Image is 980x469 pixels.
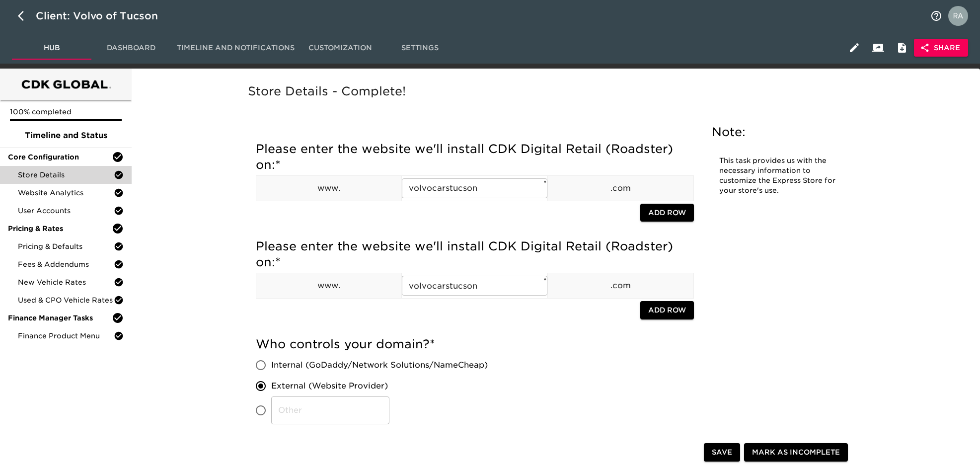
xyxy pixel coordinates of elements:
[18,259,114,269] span: Fees & Addendums
[640,301,694,319] button: Add Row
[256,280,402,292] p: www.
[8,224,112,234] span: Pricing & Rates
[18,331,114,341] span: Finance Product Menu
[18,206,114,216] span: User Accounts
[719,156,838,196] p: This task provides us with the necessary information to customize the Express Store for your stor...
[256,336,694,352] h5: Who controls your domain?
[922,42,960,54] span: Share
[8,130,124,142] span: Timeline and Status
[18,42,85,54] span: Hub
[924,4,948,28] button: notifications
[914,39,968,57] button: Share
[648,304,686,316] span: Add Row
[306,42,374,54] span: Customization
[18,170,114,180] span: Store Details
[271,359,488,371] span: Internal (GoDaddy/Network Solutions/NameCheap)
[10,107,122,117] p: 100% completed
[548,182,693,194] p: .com
[744,443,848,462] button: Mark as Incomplete
[8,313,112,323] span: Finance Manager Tasks
[18,241,114,251] span: Pricing & Defaults
[648,207,686,219] span: Add Row
[256,141,694,173] h5: Please enter the website we'll install CDK Digital Retail (Roadster) on:
[18,188,114,198] span: Website Analytics
[271,396,389,424] input: Other
[97,42,165,54] span: Dashboard
[704,443,740,462] button: Save
[248,83,860,99] h5: Store Details - Complete!
[890,36,914,60] button: Internal Notes and Comments
[866,36,890,60] button: Client View
[640,204,694,222] button: Add Row
[256,182,402,194] p: www.
[271,380,388,392] span: External (Website Provider)
[177,42,295,54] span: Timeline and Notifications
[18,295,114,305] span: Used & CPO Vehicle Rates
[712,446,732,459] span: Save
[712,124,846,140] h5: Note:
[8,152,112,162] span: Core Configuration
[386,42,453,54] span: Settings
[36,8,172,24] div: Client: Volvo of Tucson
[948,6,968,26] img: Profile
[256,238,694,270] h5: Please enter the website we'll install CDK Digital Retail (Roadster) on:
[18,277,114,287] span: New Vehicle Rates
[752,446,840,459] span: Mark as Incomplete
[548,280,693,292] p: .com
[842,36,866,60] button: Edit Hub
